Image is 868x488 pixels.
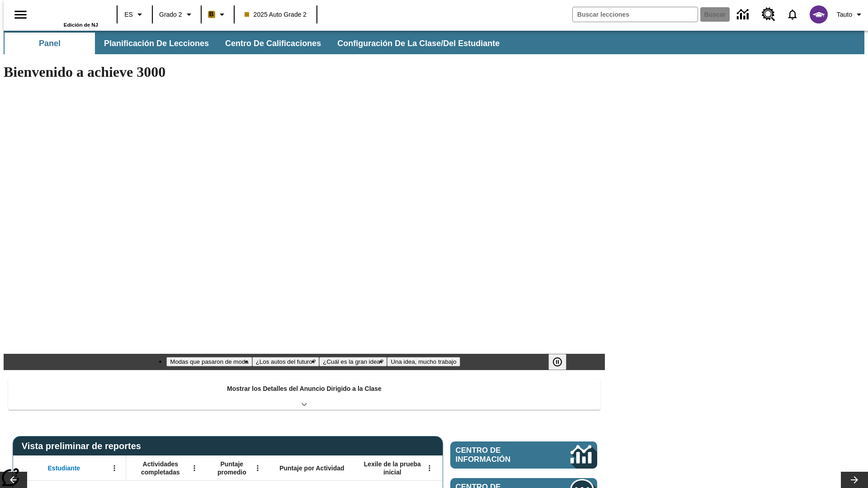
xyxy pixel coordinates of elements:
[833,6,868,23] button: Perfil/Configuración
[39,38,61,49] span: Panel
[225,38,321,49] span: Centro de calificaciones
[245,10,307,19] span: 2025 Auto Grade 2
[108,461,121,475] button: Abrir menú
[4,31,864,54] div: Subbarra de navegación
[573,7,698,22] input: Buscar campo
[7,1,34,28] button: Abrir el menú lateral
[120,6,149,23] button: Lenguaje: ES, Selecciona un idioma
[279,464,344,472] span: Puntaje por Actividad
[4,33,508,54] div: Subbarra de navegación
[218,33,328,54] button: Centro de calificaciones
[48,464,80,472] span: Estudiante
[97,33,216,54] button: Planificación de lecciones
[781,3,804,26] a: Notificaciones
[210,460,254,476] span: Puntaje promedio
[319,357,387,366] button: Diapositiva 3 ¿Cuál es la gran idea?
[731,2,756,27] a: Centro de información
[39,4,98,22] a: Portada
[188,461,201,475] button: Abrir menú
[810,5,828,23] img: avatar image
[456,446,540,464] span: Centro de información
[22,441,146,451] span: Vista preliminar de reportes
[5,33,95,54] button: Panel
[251,461,264,475] button: Abrir menú
[450,441,597,469] a: Centro de información
[837,10,852,19] span: Tauto
[337,38,500,49] span: Configuración de la clase/del estudiante
[204,6,231,23] button: Boost El color de la clase es anaranjado claro. Cambiar el color de la clase.
[227,384,382,394] p: Mostrar los Detalles del Anuncio Dirigido a la Clase
[39,3,98,28] div: Portada
[841,472,868,488] button: Carrusel de lecciones, seguir
[131,460,190,476] span: Actividades completadas
[548,354,576,370] div: Pausar
[8,379,600,410] div: Mostrar los Detalles del Anuncio Dirigido a la Clase
[64,22,98,28] span: Edición de NJ
[387,357,460,366] button: Diapositiva 4 Una idea, mucho trabajo
[756,2,781,27] a: Centro de recursos, Se abrirá en una pestaña nueva.
[330,33,507,54] button: Configuración de la clase/del estudiante
[104,38,209,49] span: Planificación de lecciones
[252,357,320,366] button: Diapositiva 2 ¿Los autos del futuro?
[124,10,133,19] span: ES
[359,460,425,476] span: Lexile de la prueba inicial
[423,461,436,475] button: Abrir menú
[156,6,198,23] button: Grado: Grado 2, Elige un grado
[804,3,833,26] button: Escoja un nuevo avatar
[166,357,252,366] button: Diapositiva 1 Modas que pasaron de moda
[159,10,182,19] span: Grado 2
[4,64,605,80] h1: Bienvenido a achieve 3000
[209,9,214,20] span: B
[548,354,566,370] button: Pausar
